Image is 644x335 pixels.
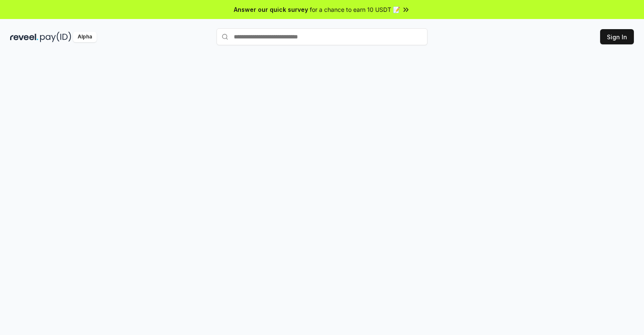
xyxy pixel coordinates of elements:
[234,5,308,14] span: Answer our quick survey
[310,5,400,14] span: for a chance to earn 10 USDT 📝
[10,32,38,42] img: reveel_dark
[600,29,634,44] button: Sign In
[40,32,71,42] img: pay_id
[73,32,97,42] div: Alpha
